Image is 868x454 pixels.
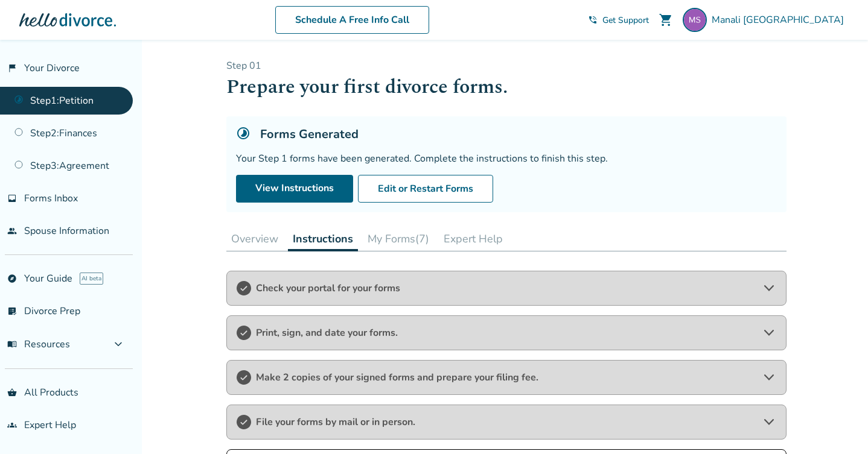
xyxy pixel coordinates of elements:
[7,388,17,397] span: shopping_basket
[80,273,103,285] span: AI beta
[7,420,17,430] span: groups
[226,72,787,102] h1: Prepare your first divorce forms.
[602,14,649,26] span: Get Support
[111,337,126,352] span: expand_more
[588,14,649,26] a: phone_in_talkGet Support
[226,59,787,72] p: Step 0 1
[260,126,359,142] h5: Forms Generated
[363,227,434,251] button: My Forms(7)
[7,194,17,203] span: inbox
[256,371,757,384] span: Make 2 copies of your signed forms and prepare your filing fee.
[7,63,17,73] span: flag_2
[808,396,868,454] iframe: Chat Widget
[7,339,17,349] span: menu_book
[7,338,70,351] span: Resources
[256,415,757,429] span: File your forms by mail or in person.
[7,226,17,236] span: people
[358,175,493,203] button: Edit or Restart Forms
[712,13,849,27] span: Manali [GEOGRAPHIC_DATA]
[275,6,429,34] a: Schedule A Free Info Call
[288,227,358,251] button: Instructions
[256,282,757,295] span: Check your portal for your forms
[236,152,777,165] div: Your Step 1 forms have been generated. Complete the instructions to finish this step.
[7,306,17,316] span: list_alt_check
[439,227,508,251] button: Expert Help
[226,227,283,251] button: Overview
[24,192,78,205] span: Forms Inbox
[683,8,707,32] img: m.sibthorpe@gmail.com
[236,175,353,203] a: View Instructions
[659,13,673,27] span: shopping_cart
[7,274,17,283] span: explore
[588,15,598,25] span: phone_in_talk
[256,326,757,339] span: Print, sign, and date your forms.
